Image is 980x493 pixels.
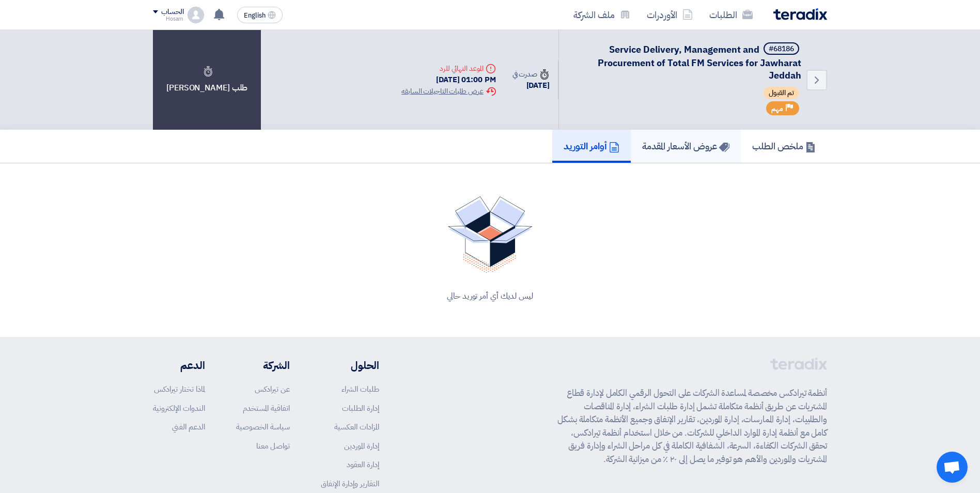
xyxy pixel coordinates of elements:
a: عروض الأسعار المقدمة [631,130,741,163]
div: صدرت في [512,69,550,80]
a: إدارة الموردين [344,440,379,452]
a: المزادات العكسية [334,421,379,433]
h5: أوامر التوريد [564,140,619,152]
a: التقارير وإدارة الإنفاق [321,478,379,489]
a: إدارة العقود [347,459,379,470]
a: لماذا تختار تيرادكس [154,383,205,395]
a: طلبات الشراء [341,383,379,395]
img: Teradix logo [773,8,827,20]
div: #68186 [769,45,794,53]
div: عرض طلبات التاجيلات السابقه [401,86,495,97]
li: الدعم [153,358,205,373]
a: ملف الشركة [565,3,639,27]
a: سياسة الخصوصية [236,421,290,433]
a: عن تيرادكس [255,383,290,395]
div: [DATE] 01:00 PM [401,74,495,86]
a: الدعم الفني [172,421,205,433]
h5: Service Delivery, Management and Procurement of Total FM Services for Jawharat Jeddah [571,42,801,82]
li: الشركة [236,358,290,373]
h5: عروض الأسعار المقدمة [642,140,729,152]
a: الندوات الإلكترونية [153,403,205,414]
div: طلب [PERSON_NAME] [153,30,261,130]
div: [DATE] [512,80,550,91]
div: الموعد النهائي للرد [401,63,495,74]
img: profile_test.png [188,7,204,23]
a: الطلبات [701,3,761,27]
a: أوامر التوريد [552,130,631,163]
li: الحلول [321,358,379,373]
div: Hosam [153,16,183,22]
div: الحساب [161,8,183,17]
span: English [244,12,266,19]
a: الأوردرات [639,3,701,27]
a: ملخص الطلب [741,130,827,163]
div: ليس لديك أي أمر توريد حالي [165,290,815,302]
div: دردشة مفتوحة [937,452,968,483]
button: English [237,7,283,23]
p: أنظمة تيرادكس مخصصة لمساعدة الشركات على التحول الرقمي الكامل لإدارة قطاع المشتريات عن طريق أنظمة ... [557,387,827,466]
a: تواصل معنا [256,440,290,452]
a: اتفاقية المستخدم [243,403,290,414]
span: مهم [771,104,783,114]
span: تم القبول [764,87,799,99]
a: إدارة الطلبات [342,403,379,414]
span: Service Delivery, Management and Procurement of Total FM Services for Jawharat Jeddah [598,42,801,82]
h5: ملخص الطلب [752,140,816,152]
img: No Quotations Found! [448,196,533,273]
